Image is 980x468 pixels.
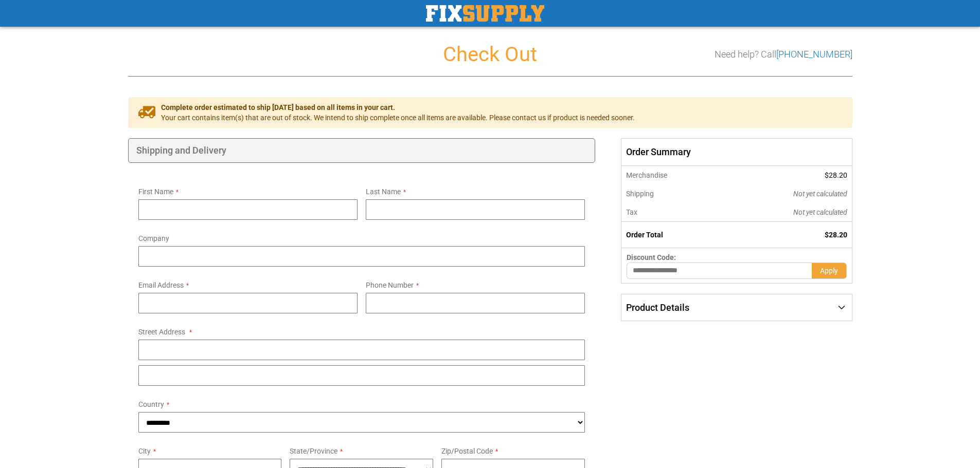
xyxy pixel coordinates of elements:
[626,190,654,198] span: Shipping
[426,5,544,22] img: Fix Industrial Supply
[128,43,852,66] h1: Check Out
[138,400,164,408] span: Country
[138,234,169,242] span: Company
[820,267,838,275] span: Apply
[426,5,544,22] a: store logo
[621,203,724,222] th: Tax
[626,231,663,239] strong: Order Total
[161,102,635,113] span: Complete order estimated to ship [DATE] based on all items in your cart.
[793,208,847,216] span: Not yet calculated
[366,188,401,196] span: Last Name
[441,447,493,455] span: Zip/Postal Code
[793,190,847,198] span: Not yet calculated
[812,263,847,279] button: Apply
[621,166,724,184] th: Merchandise
[715,49,852,60] h3: Need help? Call
[825,231,847,239] span: $28.20
[138,188,173,196] span: First Name
[366,281,414,289] span: Phone Number
[825,171,847,179] span: $28.20
[128,138,596,163] div: Shipping and Delivery
[776,49,852,60] a: [PHONE_NUMBER]
[138,328,185,336] span: Street Address
[626,302,689,313] span: Product Details
[161,113,635,123] span: Your cart contains item(s) that are out of stock. We intend to ship complete once all items are a...
[138,447,151,455] span: City
[627,253,676,261] span: Discount Code:
[621,138,852,166] span: Order Summary
[138,281,184,289] span: Email Address
[290,447,337,455] span: State/Province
